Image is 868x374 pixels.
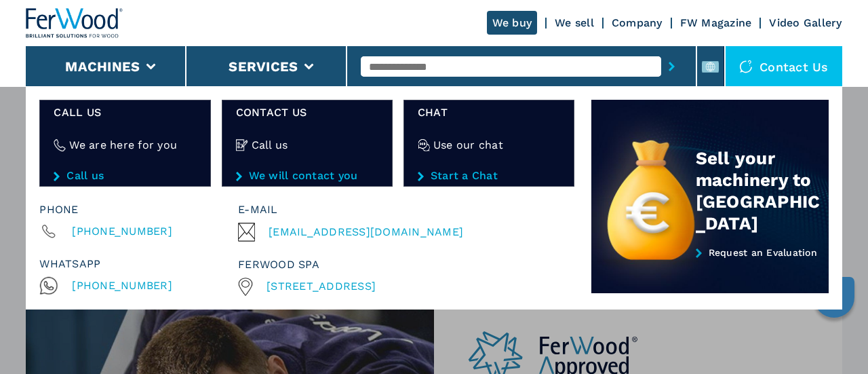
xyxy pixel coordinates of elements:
[238,223,255,242] img: Email
[252,137,288,153] h4: Call us
[267,279,376,294] a: [STREET_ADDRESS]
[54,105,196,120] span: Call us
[236,170,378,182] a: We will contact you
[39,222,58,241] img: Phone
[267,280,376,293] span: [STREET_ADDRESS]
[54,139,66,151] img: We are here for you
[591,247,829,294] a: Request an Evaluation
[418,139,430,151] img: Use our chat
[26,8,123,38] img: Ferwood
[680,16,752,29] a: FW Magazine
[39,255,238,274] div: whatsapp
[236,105,378,120] span: CONTACT US
[726,46,842,87] div: Contact us
[54,170,196,182] a: Call us
[418,170,560,182] a: Start a Chat
[39,200,238,219] div: Phone
[769,16,842,29] a: Video Gallery
[238,200,569,219] div: E-mail
[72,276,172,295] span: [PHONE_NUMBER]
[433,137,503,153] h4: Use our chat
[739,60,753,73] img: Contact us
[555,16,594,29] a: We sell
[72,222,172,241] span: [PHONE_NUMBER]
[418,105,560,120] span: Chat
[39,276,58,295] img: Whatsapp
[238,278,253,296] img: +39 3279347250
[487,11,538,35] a: We buy
[236,139,248,151] img: Call us
[229,58,298,75] button: Services
[69,137,177,153] h4: We are here for you
[661,51,682,82] button: submit-button
[269,223,463,242] span: [EMAIL_ADDRESS][DOMAIN_NAME]
[238,255,569,274] div: Ferwood Spa
[65,58,140,75] button: Machines
[612,16,663,29] a: Company
[696,147,829,234] div: Sell your machinery to [GEOGRAPHIC_DATA]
